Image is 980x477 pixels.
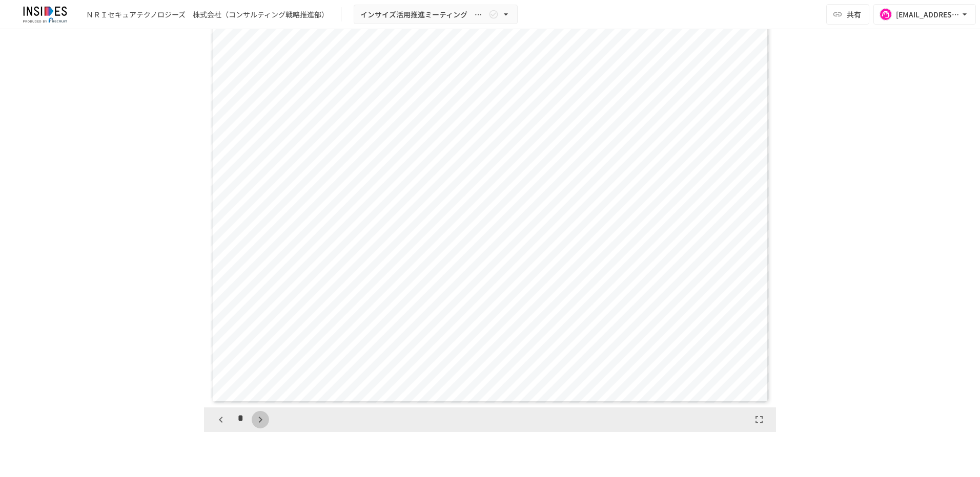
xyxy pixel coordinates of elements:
[354,5,518,25] button: インサイズ活用推進ミーティング ～1回目～
[826,4,869,25] button: 共有
[12,6,78,23] img: JmGSPSkPjKwBq77AtHmwC7bJguQHJlCRQfAXtnx4WuV
[873,4,976,25] button: [EMAIL_ADDRESS][DOMAIN_NAME]
[204,13,776,407] div: Page 5
[360,8,486,21] span: インサイズ活用推進ミーティング ～1回目～
[847,9,861,20] span: 共有
[896,8,959,21] div: [EMAIL_ADDRESS][DOMAIN_NAME]
[86,9,329,20] div: ＮＲＩセキュアテクノロジーズ 株式会社（コンサルティング戦略推進部）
